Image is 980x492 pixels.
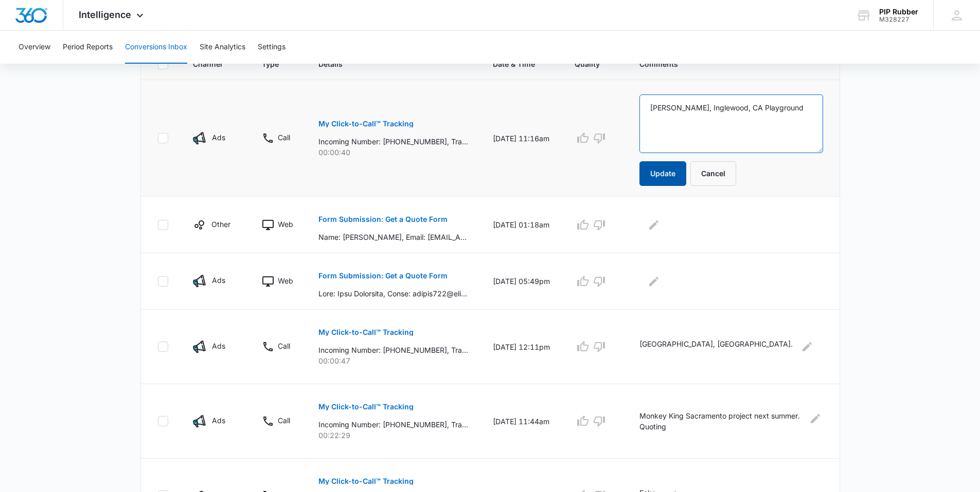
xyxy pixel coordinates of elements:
td: [DATE] 01:18am [480,197,562,253]
p: My Click-to-Call™ Tracking [318,403,414,410]
button: Site Analytics [200,31,245,64]
span: Intelligence [79,9,131,20]
p: Monkey King Sacramento project next summer. Quoting [639,410,802,432]
textarea: [PERSON_NAME], Inglewood, CA Playground [639,94,823,153]
button: Settings [258,31,286,64]
span: Channel [193,59,222,69]
p: Web [278,219,293,230]
p: 00:22:29 [318,430,468,441]
button: Cancel [690,161,736,186]
p: Ads [212,275,225,286]
p: Ads [212,340,225,351]
p: Call [278,340,290,351]
span: Details [318,59,453,69]
button: Form Submission: Get a Quote Form [318,263,448,288]
span: Date & Time [493,59,535,69]
button: Period Reports [63,31,113,64]
button: Edit Comments [799,338,815,355]
div: account id [879,16,918,23]
p: 00:00:40 [318,147,468,158]
button: Update [639,161,686,186]
p: Incoming Number: [PHONE_NUMBER], Tracking Number: [PHONE_NUMBER], Ring To: [PHONE_NUMBER], Caller... [318,419,468,430]
button: My Click-to-Call™ Tracking [318,394,414,419]
button: Overview [19,31,50,64]
p: Form Submission: Get a Quote Form [318,272,448,279]
p: Incoming Number: [PHONE_NUMBER], Tracking Number: [PHONE_NUMBER], Ring To: [PHONE_NUMBER], Caller... [318,136,468,147]
td: [DATE] 11:44am [480,384,562,459]
p: Name: [PERSON_NAME], Email: [EMAIL_ADDRESS][DOMAIN_NAME], Phone: [PHONE_NUMBER], Which products a... [318,232,468,242]
p: [GEOGRAPHIC_DATA], [GEOGRAPHIC_DATA]. [639,338,793,355]
button: Edit Comments [808,410,823,427]
p: My Click-to-Call™ Tracking [318,478,414,485]
button: Form Submission: Get a Quote Form [318,207,448,232]
button: Edit Comments [646,217,662,233]
p: Ads [212,132,225,143]
p: Other [211,219,230,230]
p: Call [278,415,290,426]
div: account name [879,8,918,16]
span: Quality [575,59,600,69]
button: Conversions Inbox [125,31,187,64]
button: My Click-to-Call™ Tracking [318,111,414,136]
td: [DATE] 12:11pm [480,310,562,384]
td: [DATE] 11:16am [480,80,562,197]
button: Edit Comments [646,273,662,290]
span: Comments [639,59,808,69]
p: Ads [212,415,225,426]
p: Incoming Number: [PHONE_NUMBER], Tracking Number: [PHONE_NUMBER], Ring To: [PHONE_NUMBER], Caller... [318,345,468,355]
p: My Click-to-Call™ Tracking [318,120,414,127]
p: Web [278,275,293,286]
span: Type [262,59,279,69]
p: My Click-to-Call™ Tracking [318,329,414,336]
td: [DATE] 05:49pm [480,253,562,310]
button: My Click-to-Call™ Tracking [318,320,414,345]
p: 00:00:47 [318,355,468,366]
p: Lore: Ipsu Dolorsita, Conse: adipis722@elits.doe, Tempo: 1250526352, Incid utlabore etd mag aliqu... [318,288,468,299]
p: Call [278,132,290,143]
p: Form Submission: Get a Quote Form [318,216,448,223]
